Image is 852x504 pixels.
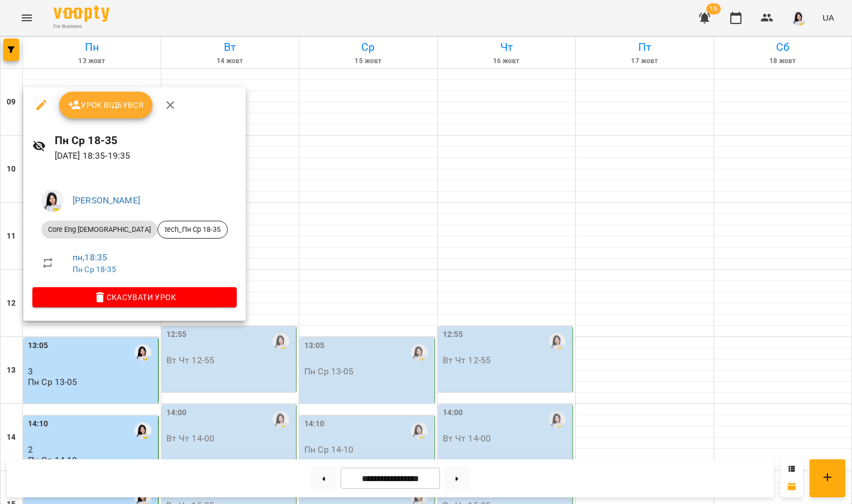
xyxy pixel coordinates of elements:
[55,132,237,149] h6: Пн Ср 18-35
[158,225,227,235] span: tech_Пн Ср 18-35
[41,225,157,235] span: Core Eng [DEMOGRAPHIC_DATA]
[59,92,153,118] button: Урок відбувся
[41,189,64,212] img: 2db0e6d87653b6f793ba04c219ce5204.jpg
[32,287,237,307] button: Скасувати Урок
[157,221,228,239] div: tech_Пн Ср 18-35
[55,149,237,163] p: [DATE] 18:35 - 19:35
[68,98,144,112] span: Урок відбувся
[41,291,228,304] span: Скасувати Урок
[73,265,117,274] a: Пн Ср 18-35
[73,195,140,206] a: [PERSON_NAME]
[73,252,107,263] a: пн , 18:35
